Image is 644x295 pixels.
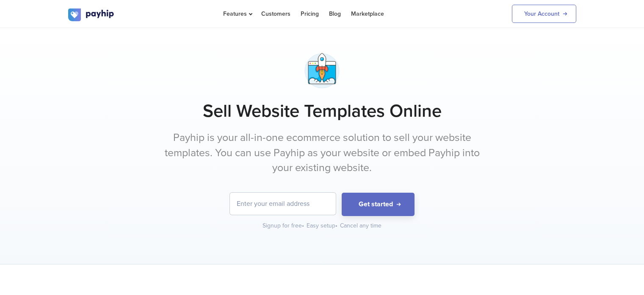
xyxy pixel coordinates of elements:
[263,222,305,230] div: Signup for free
[302,222,304,229] span: •
[301,49,343,92] img: app-launch-meat5lrvmxc07mbv4fvvrf5.png
[163,130,481,176] p: Payhip is your all-in-one ecommerce solution to sell your website templates. You can use Payhip a...
[340,222,381,230] div: Cancel any time
[230,193,336,215] input: Enter your email address
[342,193,415,216] button: Get started
[68,8,115,21] img: logo.svg
[307,222,338,230] div: Easy setup
[335,222,337,229] span: •
[512,5,576,23] a: Your Account
[223,10,251,17] span: Features
[68,101,576,122] h1: Sell Website Templates Online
